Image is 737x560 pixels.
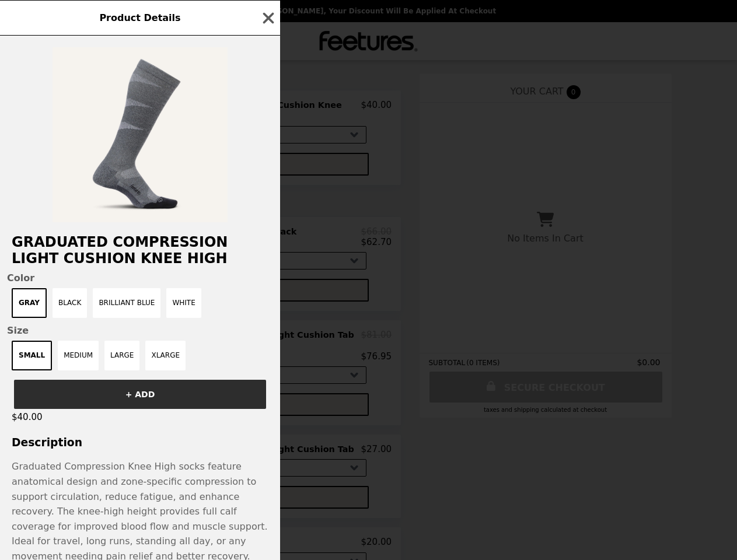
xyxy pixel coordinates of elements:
[12,288,47,318] button: Gray
[93,288,160,318] button: Brilliant Blue
[14,380,266,409] button: + ADD
[166,288,201,318] button: White
[53,47,228,222] img: Gray / SMALL
[58,341,99,370] button: MEDIUM
[7,272,273,283] span: Color
[7,325,273,336] span: Size
[12,341,52,370] button: SMALL
[99,12,180,23] span: Product Details
[145,341,186,370] button: XLARGE
[104,341,139,370] button: LARGE
[53,288,87,318] button: Black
